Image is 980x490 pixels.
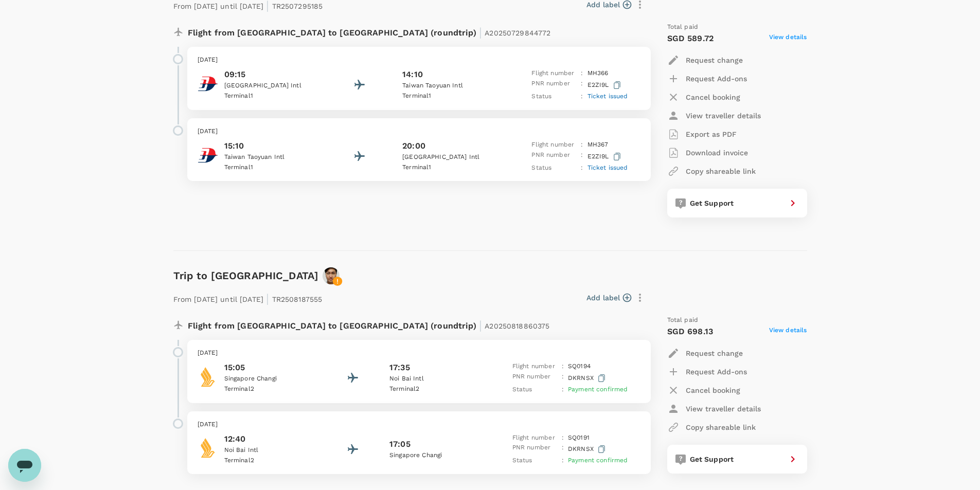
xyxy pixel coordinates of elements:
[402,140,425,152] p: 20:00
[531,68,577,79] p: Flight number
[667,22,699,32] span: Total paid
[581,140,583,150] p: :
[485,322,549,330] span: A20250818860375
[198,55,640,65] p: [DATE]
[562,443,564,456] p: :
[224,433,317,445] p: 12:40
[587,164,628,171] span: Ticket issued
[587,93,628,100] span: Ticket issued
[173,288,323,307] p: From [DATE] until [DATE] TR2508187555
[224,81,317,91] p: [GEOGRAPHIC_DATA] Intl
[686,92,740,102] p: Cancel booking
[667,362,747,381] button: Request Add-ons
[568,433,590,443] p: SQ 0191
[667,106,761,125] button: View traveller details
[667,162,756,180] button: Copy shareable link
[587,140,609,150] p: MH 367
[587,68,609,79] p: MH 366
[402,68,423,81] p: 14:10
[667,381,740,400] button: Cancel booking
[531,150,577,163] p: PNR number
[389,438,411,450] p: 17:05
[562,361,564,372] p: :
[667,418,756,437] button: Copy shareable link
[512,372,558,385] p: PNR number
[667,32,714,45] p: SGD 589.72
[224,374,317,384] p: Singapore Changi
[568,372,608,385] p: DKRNSX
[512,443,558,456] p: PNR number
[531,140,577,150] p: Flight number
[686,111,761,121] p: View traveller details
[402,81,495,91] p: Taiwan Taoyuan Intl
[198,145,218,166] img: Malaysia Airlines
[531,92,577,102] p: Status
[686,404,761,414] p: View traveller details
[198,74,218,94] img: Malaysia Airlines
[224,384,317,394] p: Terminal 2
[667,325,714,338] p: SGD 698.13
[323,267,340,284] img: avatar-664c4aa9c37ad.jpeg
[581,79,583,92] p: :
[198,367,218,387] img: Singapore Airlines
[587,79,623,92] p: E2ZI9L
[512,433,558,443] p: Flight number
[586,293,631,303] button: Add label
[173,267,319,284] h6: Trip to [GEOGRAPHIC_DATA]
[512,385,558,395] p: Status
[224,68,317,81] p: 09:15
[686,166,756,176] p: Copy shareable link
[198,420,640,430] p: [DATE]
[581,92,583,102] p: :
[512,456,558,466] p: Status
[568,361,591,372] p: SQ 0194
[224,456,317,466] p: Terminal 2
[402,91,495,101] p: Terminal 1
[667,400,761,418] button: View traveller details
[224,445,317,456] p: Noi Bai Intl
[568,457,628,464] span: Payment confirmed
[667,344,743,362] button: Request change
[686,55,743,65] p: Request change
[188,22,551,41] p: Flight from [GEOGRAPHIC_DATA] to [GEOGRAPHIC_DATA] (roundtrip)
[389,361,410,374] p: 17:35
[686,74,747,84] p: Request Add-ons
[686,129,737,139] p: Export as PDF
[562,456,564,466] p: :
[224,91,317,101] p: Terminal 1
[224,361,317,374] p: 15:05
[667,69,747,88] button: Request Add-ons
[389,374,482,384] p: Noi Bai Intl
[479,25,482,40] span: |
[690,455,734,463] span: Get Support
[512,361,558,372] p: Flight number
[686,367,747,377] p: Request Add-ons
[562,372,564,385] p: :
[686,385,740,395] p: Cancel booking
[389,450,482,461] p: Singapore Changi
[581,150,583,163] p: :
[581,163,583,173] p: :
[402,162,495,173] p: Terminal 1
[531,79,577,92] p: PNR number
[266,292,269,306] span: |
[531,163,577,173] p: Status
[587,150,623,163] p: E2ZI9L
[224,140,317,152] p: 15:10
[198,126,640,137] p: [DATE]
[581,68,583,79] p: :
[686,348,743,358] p: Request change
[568,386,628,393] span: Payment confirmed
[690,199,734,207] span: Get Support
[479,318,482,333] span: |
[8,449,41,482] iframe: Button to launch messaging window
[188,315,550,334] p: Flight from [GEOGRAPHIC_DATA] to [GEOGRAPHIC_DATA] (roundtrip)
[667,315,699,325] span: Total paid
[198,348,640,358] p: [DATE]
[686,148,748,158] p: Download invoice
[667,51,743,69] button: Request change
[769,32,807,45] span: View details
[402,152,495,162] p: [GEOGRAPHIC_DATA] Intl
[562,385,564,395] p: :
[224,162,317,173] p: Terminal 1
